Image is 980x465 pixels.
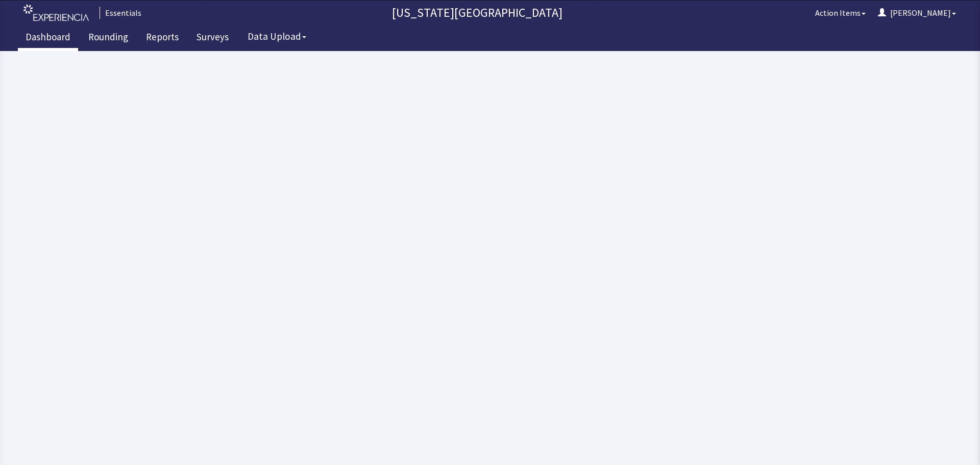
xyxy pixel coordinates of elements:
[100,7,141,19] div: Essentials
[18,26,78,51] a: Dashboard
[241,27,312,46] button: Data Upload
[145,5,809,21] p: [US_STATE][GEOGRAPHIC_DATA]
[189,26,236,51] a: Surveys
[809,3,872,23] button: Action Items
[23,5,89,21] img: experiencia_logo.png
[81,26,136,51] a: Rounding
[138,26,186,51] a: Reports
[872,3,962,23] button: [PERSON_NAME]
